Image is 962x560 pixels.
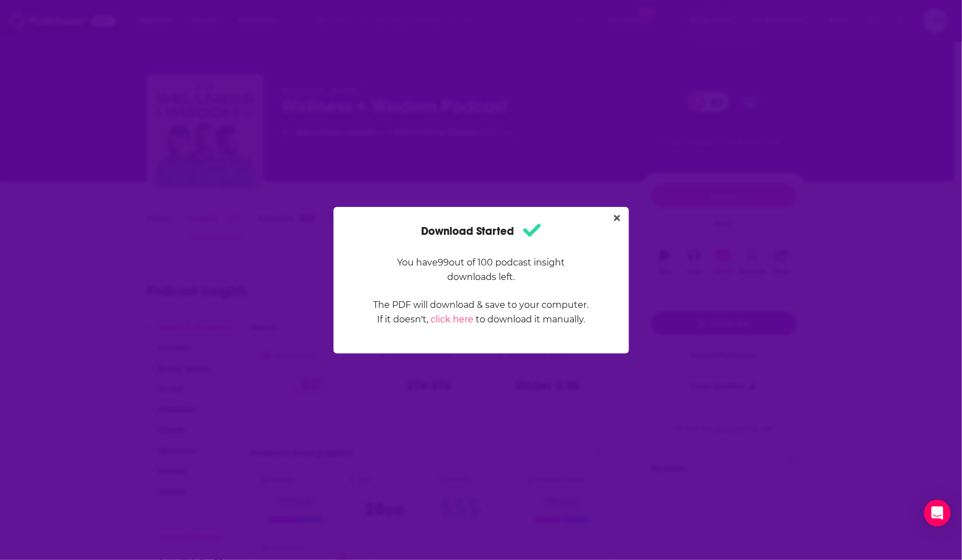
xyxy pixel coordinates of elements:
p: You have 99 out of 100 podcast insight downloads left. [373,255,589,284]
p: The PDF will download & save to your computer. If it doesn't, to download it manually. [373,298,589,327]
h1: Download Started [421,220,541,242]
button: Close [610,211,625,225]
a: click here [431,314,473,325]
div: Open Intercom Messenger [924,500,951,527]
